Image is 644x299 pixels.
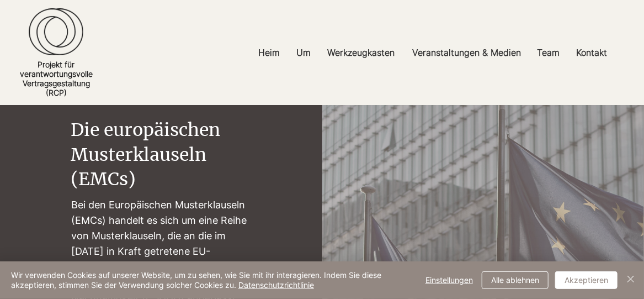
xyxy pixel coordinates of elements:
[529,40,568,65] a: Team
[71,119,220,191] font: Die europäischen Musterklauseln (EMCs)
[537,47,560,58] font: Team
[425,272,473,288] span: Einstellungen
[319,40,404,65] a: Werkzeugkasten
[20,60,93,88] font: Projekt für verantwortungsvolle Vertragsgestaltung
[250,40,288,65] a: Heim
[46,88,67,97] font: (RCP)
[624,272,637,286] img: Schließen
[491,275,539,285] font: Alle ablehnen
[482,271,549,289] button: Alle ablehnen
[11,270,381,290] font: Wir verwenden Cookies auf unserer Website, um zu sehen, wie Sie mit ihr interagieren. Indem Sie d...
[576,47,607,58] font: Kontakt
[565,275,608,285] font: Akzeptieren
[222,40,644,65] nav: Website
[404,40,529,65] a: Veranstaltungen & Medien
[624,270,637,290] button: Schließen
[327,47,395,58] font: Werkzeugkasten
[296,47,311,58] font: Um
[425,275,473,285] font: Einstellungen
[20,60,93,97] a: Projekt für verantwortungsvolle Vertragsgestaltung(RCP)
[568,40,616,65] a: Kontakt
[412,47,521,58] font: Veranstaltungen & Medien
[555,271,618,289] button: Akzeptieren
[288,40,319,65] a: Um
[258,47,280,58] font: Heim
[238,280,314,290] font: Datenschutzrichtlinie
